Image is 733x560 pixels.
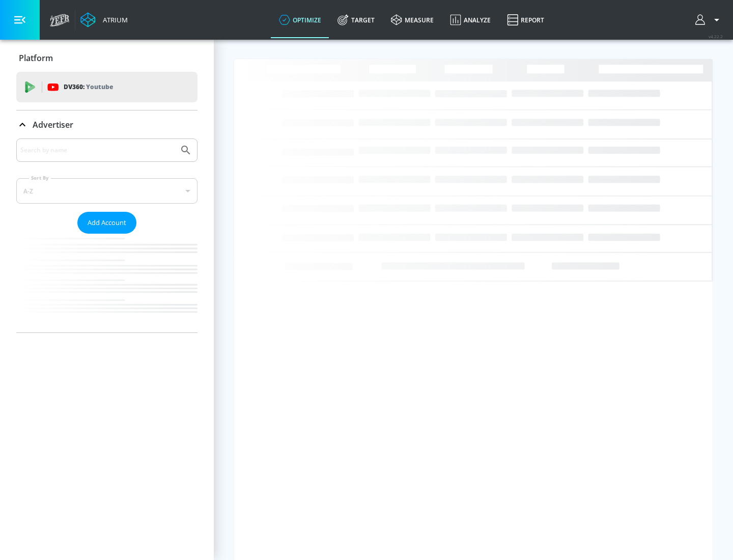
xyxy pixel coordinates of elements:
a: Analyze [442,2,499,38]
p: Platform [19,52,53,64]
div: Atrium [99,15,128,24]
a: Atrium [80,12,128,27]
div: Advertiser [16,138,198,332]
span: v 4.22.2 [709,34,723,39]
div: DV360: Youtube [16,72,198,102]
nav: list of Advertiser [16,234,198,332]
div: Advertiser [16,110,198,139]
a: Report [499,2,552,38]
p: Advertiser [33,119,73,130]
label: Sort By [29,175,51,181]
button: Add Account [77,212,136,234]
input: Search by name [20,144,175,157]
div: A-Z [16,178,198,204]
a: optimize [271,2,329,38]
span: Add Account [88,217,126,229]
p: Youtube [86,81,113,92]
a: measure [383,2,442,38]
p: DV360: [64,81,113,93]
a: Target [329,2,383,38]
div: Platform [16,44,198,72]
